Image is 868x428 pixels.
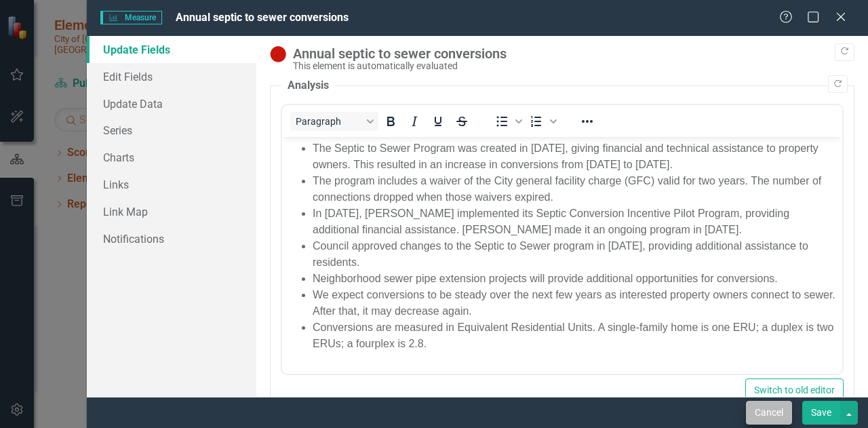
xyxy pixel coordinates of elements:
[87,225,256,252] a: Notifications
[802,401,840,425] button: Save
[87,117,256,144] a: Series
[87,171,256,198] a: Links
[379,112,402,131] button: Bold
[450,112,473,131] button: Strikethrough
[87,63,256,90] a: Edit Fields
[746,401,792,425] button: Cancel
[100,11,162,24] span: Measure
[281,78,336,94] legend: Analysis
[525,112,559,131] div: Numbered list
[290,112,378,131] button: Block Paragraph
[427,112,450,131] button: Underline
[576,112,599,131] button: Reveal or hide additional toolbar items
[270,46,286,62] img: Off Track
[745,378,844,402] button: Switch to old editor
[87,36,256,63] a: Update Fields
[87,144,256,171] a: Charts
[293,46,848,61] div: Annual septic to sewer conversions
[490,112,524,131] div: Bullet list
[176,11,349,24] span: Annual septic to sewer conversions
[403,112,426,131] button: Italic
[282,137,842,374] iframe: Rich Text Area
[296,116,362,127] span: Paragraph
[293,61,848,71] div: This element is automatically evaluated
[87,198,256,225] a: Link Map
[87,90,256,117] a: Update Data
